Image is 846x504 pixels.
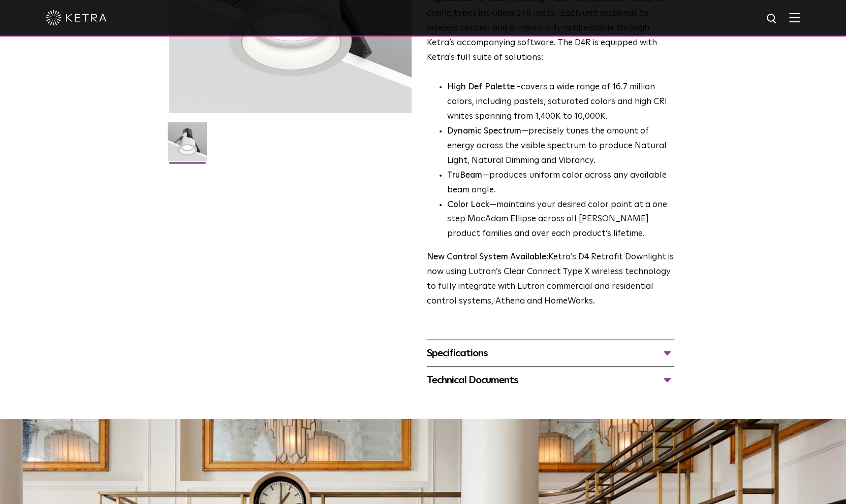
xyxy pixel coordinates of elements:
[789,13,800,22] img: Hamburger%20Nav.svg
[766,13,778,25] img: search icon
[447,80,674,124] p: covers a wide range of 16.7 million colors, including pastels, saturated colors and high CRI whit...
[447,124,674,169] li: —precisely tunes the amount of energy across the visible spectrum to produce Natural Light, Natur...
[427,250,674,309] p: Ketra’s D4 Retrofit Downlight is now using Lutron’s Clear Connect Type X wireless technology to f...
[447,198,674,242] li: —maintains your desired color point at a one step MacAdam Ellipse across all [PERSON_NAME] produc...
[447,171,482,180] strong: TruBeam
[46,10,107,25] img: ketra-logo-2019-white
[447,200,489,209] strong: Color Lock
[168,122,207,169] img: D4R Retrofit Downlight
[427,253,548,261] strong: New Control System Available:
[427,372,674,388] div: Technical Documents
[447,127,521,136] strong: Dynamic Spectrum
[447,169,674,198] li: —produces uniform color across any available beam angle.
[427,345,674,361] div: Specifications
[447,83,521,91] strong: High Def Palette -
